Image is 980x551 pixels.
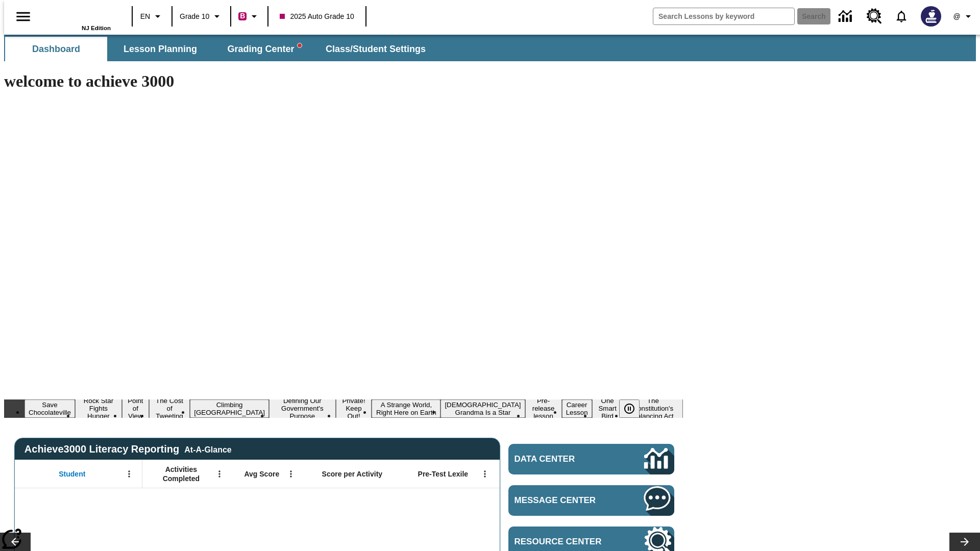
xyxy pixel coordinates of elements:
[180,11,209,22] span: Grade 10
[832,3,861,31] a: Data Center
[888,3,915,30] a: Notifications
[921,6,941,27] img: Avatar
[148,465,215,483] span: Activities Completed
[212,466,227,482] button: Open Menu
[149,395,190,421] button: Slide 4 The Cost of Tweeting
[619,399,640,418] button: Pause
[44,5,111,25] a: Home
[8,2,38,32] button: Open side menu
[244,469,279,479] span: Avg Score
[336,395,372,421] button: Slide 7 Private! Keep Out!
[213,37,315,61] button: Grading Center
[109,37,211,61] button: Lesson Planning
[184,443,231,455] div: At-A-Glance
[947,7,980,26] button: Profile/Settings
[24,399,75,418] button: Slide 1 Save Chocolateville
[140,11,150,22] span: EN
[122,395,149,421] button: Slide 3 Point of View
[240,10,245,22] span: B
[372,399,440,418] button: Slide 8 A Strange World, Right Here on Earth
[75,395,122,421] button: Slide 2 Rock Star Fights Hunger
[82,25,111,31] span: NJ Edition
[317,37,434,61] button: Class/Student Settings
[4,72,683,91] h1: welcome to achieve 3000
[508,444,674,474] a: Data Center
[953,11,960,22] span: @
[514,454,610,464] span: Data Center
[418,469,469,479] span: Pre-Test Lexile
[623,395,683,421] button: Slide 13 The Constitution's Balancing Act
[592,395,623,421] button: Slide 12 One Smart Bird
[477,466,493,482] button: Open Menu
[124,43,197,55] span: Lesson Planning
[562,399,592,418] button: Slide 11 Career Lesson
[525,395,562,421] button: Slide 10 Pre-release lesson
[949,533,980,551] button: Lesson carousel, Next
[514,537,614,547] span: Resource Center
[24,443,232,455] span: Achieve3000 Literacy Reporting
[283,466,299,482] button: Open Menu
[269,395,336,421] button: Slide 6 Defining Our Government's Purpose
[514,495,614,506] span: Message Center
[653,8,794,24] input: search field
[59,469,85,479] span: Student
[190,399,269,418] button: Slide 5 Climbing Mount Tai
[326,43,426,55] span: Class/Student Settings
[227,43,301,55] span: Grading Center
[322,469,383,479] span: Score per Activity
[121,466,137,482] button: Open Menu
[136,7,168,26] button: Language: EN, Select a language
[176,7,227,26] button: Grade: Grade 10, Select a grade
[298,43,302,47] svg: writing assistant alert
[440,399,525,418] button: Slide 9 South Korean Grandma Is a Star
[4,35,976,61] div: SubNavbar
[32,43,80,55] span: Dashboard
[280,11,354,22] span: 2025 Auto Grade 10
[861,3,888,30] a: Resource Center, Will open in new tab
[5,37,107,61] button: Dashboard
[4,37,435,61] div: SubNavbar
[234,7,264,26] button: Boost Class color is violet red. Change class color
[44,4,111,31] div: Home
[508,485,674,516] a: Message Center
[915,3,947,30] button: Select a new avatar
[619,399,650,418] div: Pause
